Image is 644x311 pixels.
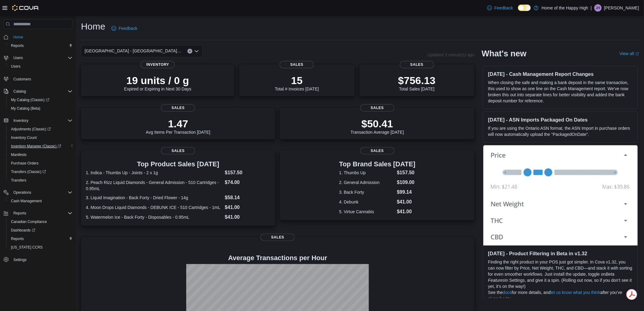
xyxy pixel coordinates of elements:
span: Canadian Compliance [9,218,72,225]
dd: $99.14 [397,189,415,196]
span: Sales [360,147,394,154]
span: Transfers (Classic) [11,169,46,174]
span: Adjustments (Classic) [11,127,51,132]
dd: $41.00 [397,198,415,206]
dt: 4. Debunk [339,199,394,205]
button: Cash Management [6,197,75,205]
span: Inventory Manager (Classic) [9,143,72,150]
button: Clear input [187,49,192,54]
button: Reports [6,41,75,50]
a: Inventory Manager (Classic) [9,143,64,150]
span: My Catalog (Beta) [9,105,72,112]
span: My Catalog (Classic) [9,96,72,104]
a: Transfers (Classic) [9,168,48,175]
button: Users [6,62,75,71]
span: Dashboards [11,228,35,233]
a: Home [11,34,26,41]
span: Inventory [13,118,28,123]
a: My Catalog (Classic) [9,96,52,104]
a: Settings [11,256,29,263]
span: Reports [11,43,24,48]
a: Transfers (Classic) [6,168,75,176]
dt: 5. Virtue Cannabis [339,209,394,215]
span: Users [9,63,72,70]
span: Users [11,64,20,69]
button: My Catalog (Beta) [6,104,75,113]
a: Reports [9,42,26,49]
h2: What's new [482,49,527,58]
button: Inventory [1,116,75,125]
a: Reports [9,235,26,242]
button: [US_STATE] CCRS [6,243,75,252]
p: $50.41 [351,118,404,130]
span: JH [596,4,600,12]
a: My Catalog (Beta) [9,105,43,112]
dt: 1. Indica - Thumbs Up - Joints - 2 x 1g [86,170,222,176]
button: Customers [1,74,75,83]
dt: 3. Back Forty [339,189,394,195]
a: Transfers [9,177,29,184]
a: let us know what you think [551,290,600,295]
p: | [591,4,592,12]
p: 1.47 [146,118,210,130]
span: Customers [13,77,31,82]
h3: Top Brand Sales [DATE] [339,161,415,168]
button: Inventory Count [6,133,75,142]
span: Transfers [9,177,72,184]
dd: $58.14 [225,194,271,201]
a: View allExternal link [620,51,639,56]
span: Purchase Orders [11,161,39,166]
span: Washington CCRS [9,244,72,251]
img: Cova [12,5,39,11]
a: Purchase Orders [9,160,41,167]
span: Reports [9,42,72,49]
span: Canadian Compliance [11,219,47,224]
button: Settings [1,255,75,264]
dd: $74.00 [225,179,271,186]
button: Transfers [6,176,75,185]
h3: [DATE] - Product Filtering in Beta in v1.32 [488,250,633,256]
span: Feedback [119,25,137,31]
span: Operations [13,190,31,195]
dt: 2. General Admission [339,179,394,186]
span: Reports [11,236,24,241]
span: Sales [280,61,314,68]
button: Canadian Compliance [6,217,75,226]
h3: [DATE] - Cash Management Report Changes [488,71,633,77]
span: Cash Management [9,197,72,205]
span: Manifests [11,152,26,157]
dt: 2. Peach Rizz Liquid Diamonds - General Admission - 510 Cartridges - 0.95mL [86,179,222,192]
p: See the for more details, and after you’ve given it a try. [488,289,633,302]
dt: 1. Thumbs Up [339,170,394,176]
span: Customers [11,75,72,83]
h1: Home [81,20,105,33]
span: Dashboards [9,227,72,234]
span: Purchase Orders [9,160,72,167]
p: $756.13 [398,74,436,87]
span: Inventory [141,61,175,68]
a: Cash Management [9,197,44,205]
span: Manifests [9,151,72,158]
span: Sales [360,104,394,111]
button: Operations [11,189,34,196]
span: Cash Management [11,199,42,203]
dd: $157.50 [397,169,415,176]
span: Feedback [495,5,513,11]
div: Expired or Expiring in Next 30 Days [124,74,191,91]
a: Users [9,63,23,70]
button: Reports [6,235,75,243]
a: Feedback [485,2,516,14]
a: docs [503,290,512,295]
span: Inventory [11,117,72,124]
button: Catalog [11,88,28,95]
span: Transfers [11,178,26,183]
span: Sales [161,147,195,154]
span: Home [11,33,72,41]
a: Manifests [9,151,29,158]
button: Catalog [1,87,75,96]
button: Users [11,54,25,62]
div: Total # Invoices [DATE] [275,74,319,91]
svg: External link [635,52,639,56]
span: Users [13,55,23,60]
